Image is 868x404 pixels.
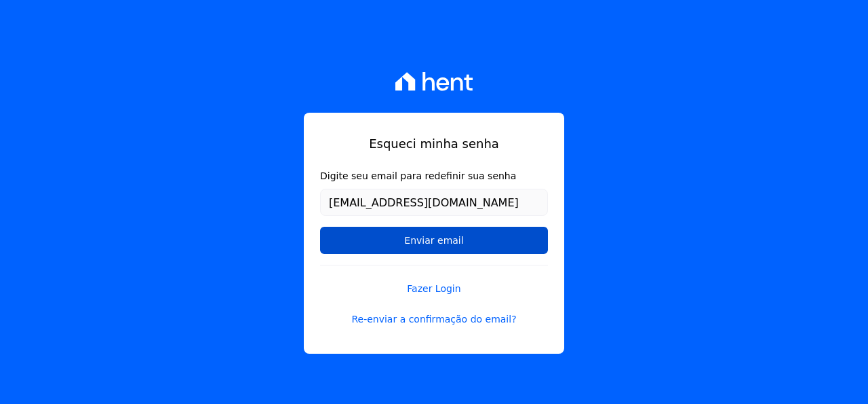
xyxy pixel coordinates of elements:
input: Email [320,189,548,216]
a: Re-enviar a confirmação do email? [320,312,548,327]
input: Enviar email [320,227,548,254]
a: Fazer Login [320,265,548,296]
label: Digite seu email para redefinir sua senha [320,169,548,183]
h1: Esqueci minha senha [320,134,548,153]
